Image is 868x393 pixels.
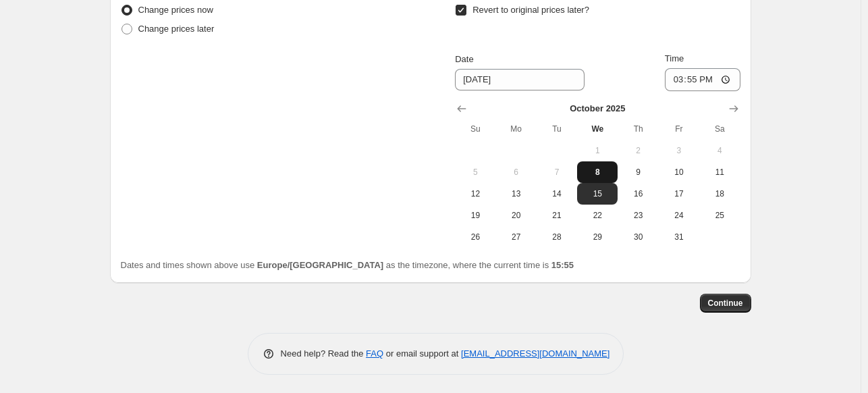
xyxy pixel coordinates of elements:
[659,226,699,248] button: Friday October 31 2025
[665,68,740,91] input: 12:00
[138,5,213,15] span: Change prices now
[537,226,577,248] button: Tuesday October 28 2025
[455,118,495,140] th: Sunday
[138,24,215,34] span: Change prices later
[542,210,572,221] span: 21
[705,124,734,134] span: Sa
[461,348,609,359] a: [EMAIL_ADDRESS][DOMAIN_NAME]
[664,145,694,156] span: 3
[699,118,740,140] th: Saturday
[501,210,531,221] span: 20
[618,118,658,140] th: Thursday
[699,183,740,205] button: Saturday October 18 2025
[623,167,653,178] span: 9
[577,183,618,205] button: Wednesday October 15 2025
[460,124,490,134] span: Su
[659,118,699,140] th: Friday
[705,167,734,178] span: 11
[659,161,699,183] button: Friday October 10 2025
[460,210,490,221] span: 19
[501,188,531,199] span: 13
[460,188,490,199] span: 12
[618,205,658,226] button: Thursday October 23 2025
[618,140,658,161] button: Thursday October 2 2025
[281,348,367,359] span: Need help? Read the
[501,232,531,242] span: 27
[665,53,684,63] span: Time
[460,232,490,242] span: 26
[708,298,743,309] span: Continue
[664,210,694,221] span: 24
[699,161,740,183] button: Saturday October 11 2025
[496,161,537,183] button: Monday October 6 2025
[537,183,577,205] button: Tuesday October 14 2025
[724,99,743,118] button: Show next month, November 2025
[537,118,577,140] th: Tuesday
[472,5,589,15] span: Revert to original prices later?
[659,140,699,161] button: Friday October 3 2025
[623,124,653,134] span: Th
[582,188,612,199] span: 15
[659,205,699,226] button: Friday October 24 2025
[582,145,612,156] span: 1
[501,167,531,178] span: 6
[582,232,612,242] span: 29
[577,140,618,161] button: Wednesday October 1 2025
[618,226,658,248] button: Thursday October 30 2025
[496,226,537,248] button: Monday October 27 2025
[455,205,495,226] button: Sunday October 19 2025
[455,69,585,90] input: 10/8/2025
[455,226,495,248] button: Sunday October 26 2025
[582,210,612,221] span: 22
[618,183,658,205] button: Thursday October 16 2025
[542,188,572,199] span: 14
[455,54,473,64] span: Date
[705,145,734,156] span: 4
[537,161,577,183] button: Tuesday October 7 2025
[699,205,740,226] button: Saturday October 25 2025
[383,348,461,359] span: or email support at
[577,118,618,140] th: Wednesday
[542,124,572,134] span: Tu
[664,232,694,242] span: 31
[577,161,618,183] button: Today Wednesday October 8 2025
[582,167,612,178] span: 8
[455,183,495,205] button: Sunday October 12 2025
[452,99,471,118] button: Show previous month, September 2025
[542,232,572,242] span: 28
[705,188,734,199] span: 18
[455,161,495,183] button: Sunday October 5 2025
[257,260,383,270] b: Europe/[GEOGRAPHIC_DATA]
[705,210,734,221] span: 25
[700,294,751,313] button: Continue
[699,140,740,161] button: Saturday October 4 2025
[577,205,618,226] button: Wednesday October 22 2025
[623,145,653,156] span: 2
[121,260,574,270] span: Dates and times shown above use as the timezone, where the current time is
[366,348,383,359] a: FAQ
[501,124,531,134] span: Mo
[537,205,577,226] button: Tuesday October 21 2025
[623,210,653,221] span: 23
[659,183,699,205] button: Friday October 17 2025
[618,161,658,183] button: Thursday October 9 2025
[577,226,618,248] button: Wednesday October 29 2025
[496,183,537,205] button: Monday October 13 2025
[542,167,572,178] span: 7
[460,167,490,178] span: 5
[664,124,694,134] span: Fr
[551,260,574,270] b: 15:55
[496,118,537,140] th: Monday
[623,232,653,242] span: 30
[664,188,694,199] span: 17
[496,205,537,226] button: Monday October 20 2025
[664,167,694,178] span: 10
[623,188,653,199] span: 16
[582,124,612,134] span: We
